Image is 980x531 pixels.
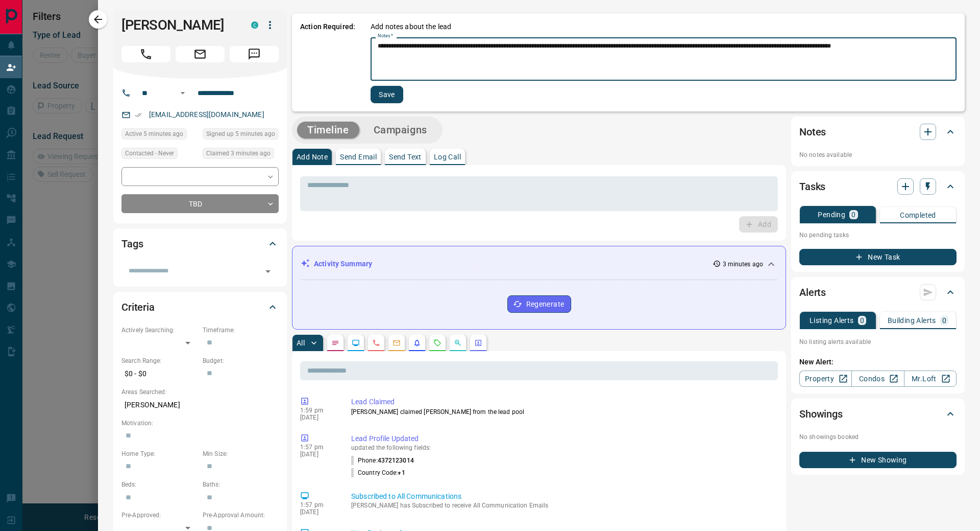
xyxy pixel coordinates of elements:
div: Tue Oct 14 2025 [203,128,279,143]
svg: Requests [433,339,442,347]
svg: Emails [393,339,401,347]
div: TBD [121,194,279,213]
p: updated the following fields: [351,444,774,451]
h2: Notes [799,124,826,140]
svg: Opportunities [454,339,462,347]
p: No showings booked [799,432,957,442]
button: Regenerate [507,295,571,313]
span: 4372123014 [378,457,414,464]
p: Pending [818,211,845,218]
p: Lead Profile Updated [351,433,774,444]
svg: Notes [331,339,339,347]
a: Property [799,371,852,387]
button: Open [261,264,275,279]
p: [DATE] [300,451,336,458]
p: New Alert: [799,357,957,367]
div: Notes [799,120,957,144]
p: Lead Claimed [351,397,774,407]
p: Log Call [434,153,461,160]
p: [DATE] [300,509,336,516]
p: [PERSON_NAME] [121,397,279,413]
span: Contacted - Never [125,148,174,158]
a: [EMAIL_ADDRESS][DOMAIN_NAME] [149,110,264,119]
div: Alerts [799,280,957,305]
h2: Criteria [121,299,155,315]
p: Phone : [351,456,414,465]
div: Criteria [121,295,279,319]
button: Campaigns [363,122,437,138]
p: 0 [860,317,864,324]
button: New Showing [799,452,957,468]
p: Action Required: [300,21,355,103]
span: Message [230,46,279,62]
p: [PERSON_NAME] claimed [PERSON_NAME] from the lead pool [351,407,774,417]
button: Timeline [297,122,359,138]
p: Budget: [203,356,279,365]
p: Beds: [121,480,198,489]
p: Baths: [203,480,279,489]
p: Home Type: [121,449,198,458]
h2: Showings [799,406,843,422]
p: Pre-Approval Amount: [203,511,279,520]
p: 0 [942,317,946,324]
p: 3 minutes ago [723,260,763,269]
h2: Tasks [799,178,825,195]
div: Tue Oct 14 2025 [121,128,198,143]
p: [DATE] [300,414,336,421]
p: Timeframe: [203,326,279,335]
p: No notes available [799,150,957,159]
p: Actively Searching: [121,326,198,335]
span: Email [176,46,225,62]
p: Motivation: [121,419,279,428]
p: No listing alerts available [799,337,957,347]
p: Country Code : [351,468,405,477]
a: Condos [851,371,904,387]
span: Signed up 5 minutes ago [206,129,275,139]
div: condos.ca [251,21,258,29]
svg: Listing Alerts [413,339,421,347]
button: New Task [799,249,957,265]
span: Active 5 minutes ago [125,129,183,139]
svg: Calls [372,339,380,347]
p: Activity Summary [314,259,372,269]
p: Areas Searched: [121,387,279,397]
svg: Agent Actions [474,339,482,347]
p: Send Text [389,153,422,160]
p: Subscribed to All Communications [351,491,774,502]
p: 1:59 pm [300,407,336,414]
p: $0 - $0 [121,365,198,382]
p: Send Email [340,153,377,160]
label: Notes [378,33,393,39]
div: Activity Summary3 minutes ago [301,255,777,273]
button: Open [177,87,189,99]
h2: Tags [121,236,143,252]
p: 0 [851,211,855,218]
a: Mr.Loft [904,371,957,387]
p: All [297,339,305,347]
span: Claimed 3 minutes ago [206,148,271,158]
p: Pre-Approved: [121,511,198,520]
div: Tasks [799,174,957,199]
p: Listing Alerts [810,317,854,324]
div: Tue Oct 14 2025 [203,148,279,162]
p: Add Note [297,153,328,160]
p: Building Alerts [888,317,936,324]
span: +1 [398,469,405,476]
p: 1:57 pm [300,501,336,509]
p: Add notes about the lead [371,21,451,32]
p: Completed [900,212,936,219]
p: 1:57 pm [300,444,336,451]
p: Search Range: [121,356,198,365]
h1: [PERSON_NAME] [121,17,236,33]
div: Tags [121,232,279,256]
div: Showings [799,402,957,426]
p: Min Size: [203,449,279,458]
p: [PERSON_NAME] has Subscribed to receive All Communication Emails [351,502,774,509]
span: Call [121,46,170,62]
svg: Email Verified [135,111,142,119]
svg: Lead Browsing Activity [352,339,360,347]
button: Save [371,86,403,103]
p: No pending tasks [799,227,957,243]
h2: Alerts [799,284,826,301]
